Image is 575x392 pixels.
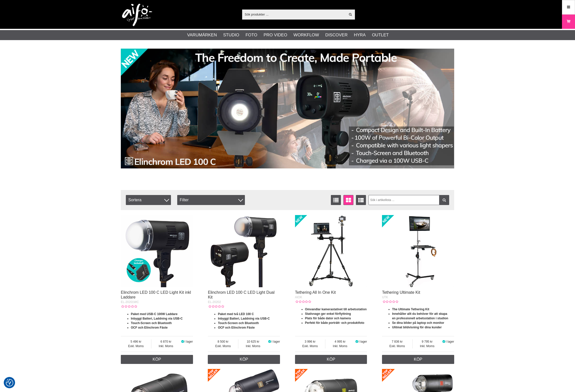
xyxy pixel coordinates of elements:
[382,290,420,295] a: Tethering Ultimate Kit
[446,340,454,343] span: I lager
[208,344,238,348] span: Exkl. Moms
[151,339,181,344] span: 6 870
[382,344,412,348] span: Exkl. Moms
[372,32,389,38] a: Outlet
[208,339,238,344] span: 8 500
[268,340,272,343] i: I lager
[325,344,355,348] span: Inkl. Moms
[131,312,177,316] strong: Paket med USB-C 100W Laddare
[382,300,398,304] div: Kundbetyg: 0
[208,355,280,364] a: Köp
[121,339,151,344] span: 5 496
[305,312,351,316] strong: Stativvagn ger enkel förflyttning
[295,300,311,304] div: Kundbetyg: 0
[355,340,359,343] i: I lager
[382,296,388,299] span: UTK
[356,195,366,205] a: Utökad listvisning
[413,344,442,348] span: Inkl. Moms
[242,11,346,18] input: Sök produkter ...
[6,378,13,387] button: Samtyckesinställningar
[305,317,351,320] strong: Plats för både dator och kamera
[6,379,13,386] img: Revisit consent button
[184,340,193,343] span: I lager
[121,49,454,168] img: Annons:002 banner-elin-led100c11390x.jpg
[392,326,442,329] strong: Ulitmat bildvisning för dina kunder
[442,340,446,343] i: I lager
[122,4,152,26] img: logo.png
[208,290,274,299] a: Elinchrom LED 100 C LED Light Dual Kit
[131,321,172,325] strong: Touch-Screen och Bluetooth
[180,340,184,343] i: I lager
[121,290,191,299] a: Elinchrom LED 100 C LED Light Kit inkl Laddare
[343,195,353,205] a: Fönstervisning
[294,32,319,38] a: Workflow
[218,312,254,316] strong: Paket med två LED 100 C
[295,344,325,348] span: Exkl. Moms
[392,321,444,325] strong: Se dina bilder på laptop och monitor
[295,215,367,287] img: Tethering All In One Kit
[325,339,355,344] span: 4 995
[121,300,139,304] span: EL-20201WC
[218,321,259,325] strong: Touch-Screen och Bluetooth
[245,32,257,38] a: Foto
[392,308,429,311] strong: The Ultimate Tethering Kit
[218,317,270,320] strong: Inbyggt Batteri, Laddning via USB-C
[263,32,287,38] a: Pro Video
[238,344,268,348] span: Inkl. Moms
[126,195,171,205] span: Sortera
[305,308,367,311] strong: Omvandlar kamerastativet till arbetsstation
[295,290,336,295] a: Tethering All In One Kit
[295,296,302,299] span: AIOK
[359,340,367,343] span: I lager
[151,344,181,348] span: Inkl. Moms
[238,339,268,344] span: 10 625
[325,32,348,38] a: Discover
[131,317,183,320] strong: Inbyggt Batteri, Laddning via USB-C
[439,195,449,205] a: Filtrera
[223,32,239,38] a: Studio
[392,317,448,320] strong: en professionell arbetsstation i studion
[305,321,364,325] strong: Perfekt för både porträtt- och produktfoto
[354,32,366,38] a: Hyra
[121,215,193,287] img: Elinchrom LED 100 C LED Light Kit inkl Laddare
[382,339,412,344] span: 7 836
[187,32,217,38] a: Varumärken
[295,339,325,344] span: 3 996
[218,326,255,329] strong: OCF och Elinchrom Fäste
[413,339,442,344] span: 9 795
[121,304,137,309] div: Kundbetyg: 0
[382,355,454,364] a: Köp
[131,326,168,329] strong: OCF och Elinchrom Fäste
[272,340,280,343] span: I lager
[295,355,367,364] a: Köp
[121,355,193,364] a: Köp
[368,195,449,205] input: Sök i artikellista ...
[208,300,221,304] span: EL-20202
[331,195,341,205] a: Listvisning
[208,304,224,309] div: Kundbetyg: 0
[121,344,151,348] span: Exkl. Moms
[392,312,447,316] strong: Innehåller allt du behöver för att skapa
[208,215,280,287] img: Elinchrom LED 100 C LED Light Dual Kit
[177,195,245,205] div: Filter
[382,215,454,287] img: Tethering Ultimate Kit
